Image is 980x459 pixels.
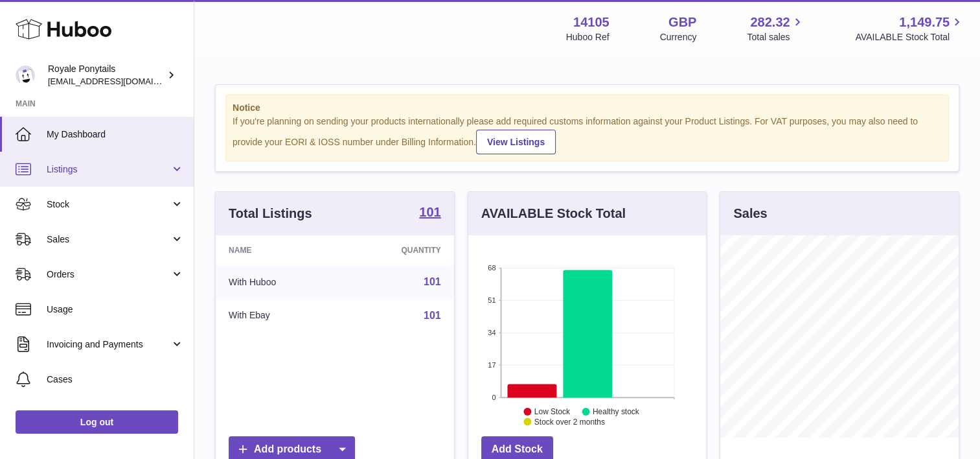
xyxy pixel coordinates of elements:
a: 282.32 Total sales [747,14,804,43]
span: 282.32 [750,14,790,31]
strong: 14105 [573,14,610,31]
text: 51 [488,296,496,304]
h3: Total Listings [229,205,312,222]
span: Listings [47,163,170,176]
span: My Dashboard [47,128,184,141]
div: If you're planning on sending your products internationally please add required customs informati... [233,115,942,154]
span: [EMAIL_ADDRESS][DOMAIN_NAME] [48,76,190,86]
div: Currency [660,31,697,43]
td: With Ebay [216,299,341,333]
span: Cases [47,373,184,386]
strong: 101 [419,206,440,218]
a: 101 [424,276,441,287]
span: AVAILABLE Stock Total [855,31,964,43]
text: Stock over 2 months [534,418,605,427]
text: 17 [488,361,496,369]
span: 1,149.75 [899,14,950,31]
text: 34 [488,329,496,336]
h3: AVAILABLE Stock Total [481,205,626,222]
a: Log out [16,410,178,434]
div: Huboo Ref [566,31,610,43]
a: View Listings [476,130,556,154]
td: With Huboo [216,265,341,299]
span: Stock [47,198,170,211]
text: 68 [488,264,496,272]
strong: GBP [668,14,696,31]
a: 101 [419,206,440,221]
a: 101 [424,310,441,321]
text: Healthy stock [593,407,640,416]
span: Usage [47,303,184,316]
text: Low Stock [534,407,571,416]
th: Quantity [341,235,454,265]
span: Orders [47,268,170,281]
h3: Sales [733,205,767,222]
img: qphill92@gmail.com [16,65,35,85]
th: Name [216,235,341,265]
text: 0 [492,394,496,401]
span: Total sales [747,31,804,43]
span: Invoicing and Payments [47,338,170,351]
div: Royale Ponytails [48,63,165,88]
span: Sales [47,233,170,246]
a: 1,149.75 AVAILABLE Stock Total [855,14,964,43]
strong: Notice [233,102,942,114]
